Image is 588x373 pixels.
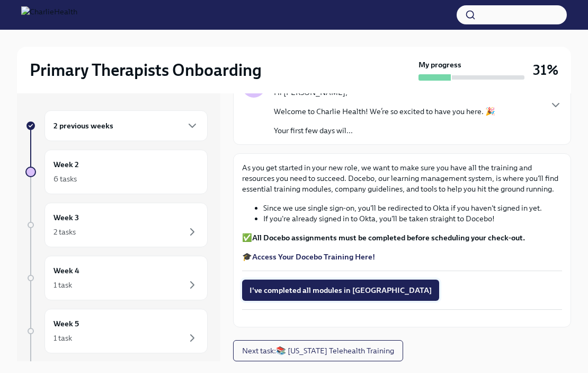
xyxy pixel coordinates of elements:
span: Next task : 📚 [US_STATE] Telehealth Training [242,345,394,356]
p: As you get started in your new role, we want to make sure you have all the training and resources... [242,162,562,194]
div: 1 task [54,333,72,343]
button: Next task:📚 [US_STATE] Telehealth Training [233,340,403,361]
a: Week 51 task [25,309,208,353]
div: 6 tasks [54,174,77,184]
div: 2 previous weeks [44,110,208,141]
h6: Week 5 [54,318,79,329]
a: Week 41 task [25,256,208,300]
div: 1 task [54,280,72,290]
h6: Week 2 [54,159,79,170]
p: 🎓 [242,251,562,262]
h6: Week 4 [54,265,79,276]
img: CharlieHealth [21,6,77,23]
button: I've completed all modules in [GEOGRAPHIC_DATA] [242,280,439,301]
h2: Primary Therapists Onboarding [30,59,262,81]
div: 2 tasks [54,227,76,237]
h6: Week 3 [54,212,79,223]
h3: 31% [533,60,558,80]
a: Access Your Docebo Training Here! [252,252,375,262]
p: Your first few days wil... [274,125,495,136]
strong: All Docebo assignments must be completed before scheduling your check-out. [252,233,525,242]
h6: 2 previous weeks [54,120,113,132]
a: Week 32 tasks [25,203,208,247]
a: Week 26 tasks [25,150,208,194]
strong: My progress [418,59,461,70]
p: ✅ [242,232,562,243]
li: If you're already signed in to Okta, you'll be taken straight to Docebo! [263,213,562,224]
span: I've completed all modules in [GEOGRAPHIC_DATA] [250,285,432,296]
p: Welcome to Charlie Health! We’re so excited to have you here. 🎉 [274,106,495,117]
li: Since we use single sign-on, you'll be redirected to Okta if you haven't signed in yet. [263,203,562,213]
